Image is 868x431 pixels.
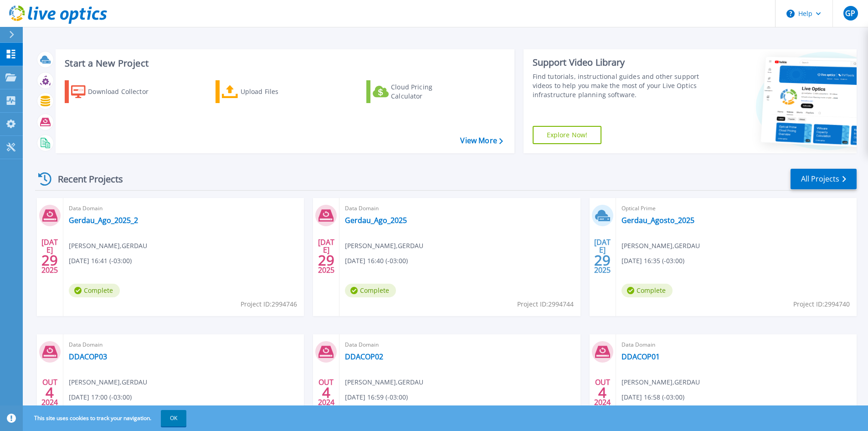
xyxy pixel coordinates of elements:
[318,256,334,264] span: 29
[391,83,464,101] div: Cloud Pricing Calculator
[793,299,850,309] span: Project ID: 2994740
[345,377,423,387] span: [PERSON_NAME] , GERDAU
[65,58,503,68] h3: Start a New Project
[241,299,297,309] span: Project ID: 2994746
[621,256,684,266] span: [DATE] 16:35 (-03:00)
[845,10,855,17] span: GP
[69,203,298,213] span: Data Domain
[621,284,673,297] span: Complete
[345,203,575,213] span: Data Domain
[621,203,851,213] span: Optical Prime
[322,389,330,396] span: 4
[241,83,313,101] div: Upload Files
[594,256,611,264] span: 29
[69,216,138,225] a: Gerdau_Ago_2025_2
[621,352,660,361] a: DDACOP01
[594,239,611,273] div: [DATE] 2025
[69,256,132,266] span: [DATE] 16:41 (-03:00)
[594,376,611,409] div: OUT 2024
[69,352,107,361] a: DDACOP03
[460,136,503,145] a: View More
[621,392,684,402] span: [DATE] 16:58 (-03:00)
[517,299,574,309] span: Project ID: 2994744
[46,389,54,396] span: 4
[318,239,335,273] div: [DATE] 2025
[533,57,703,68] div: Support Video Library
[621,377,700,387] span: [PERSON_NAME] , GERDAU
[35,168,135,190] div: Recent Projects
[345,340,575,350] span: Data Domain
[345,284,396,297] span: Complete
[65,80,166,103] a: Download Collector
[25,410,186,426] span: This site uses cookies to track your navigation.
[345,392,408,402] span: [DATE] 16:59 (-03:00)
[791,169,857,189] a: All Projects
[41,376,58,409] div: OUT 2024
[161,410,186,426] button: OK
[318,376,335,409] div: OUT 2024
[366,80,468,103] a: Cloud Pricing Calculator
[533,126,602,144] a: Explore Now!
[345,241,423,251] span: [PERSON_NAME] , GERDAU
[345,216,407,225] a: Gerdau_Ago_2025
[88,83,161,101] div: Download Collector
[69,377,147,387] span: [PERSON_NAME] , GERDAU
[621,216,694,225] a: Gerdau_Agosto_2025
[216,80,317,103] a: Upload Files
[621,241,700,251] span: [PERSON_NAME] , GERDAU
[41,256,58,264] span: 29
[345,352,383,361] a: DDACOP02
[69,392,132,402] span: [DATE] 17:00 (-03:00)
[69,241,147,251] span: [PERSON_NAME] , GERDAU
[69,340,298,350] span: Data Domain
[345,256,408,266] span: [DATE] 16:40 (-03:00)
[598,389,606,396] span: 4
[533,72,703,99] div: Find tutorials, instructional guides and other support videos to help you make the most of your L...
[41,239,58,273] div: [DATE] 2025
[621,340,851,350] span: Data Domain
[69,284,120,297] span: Complete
